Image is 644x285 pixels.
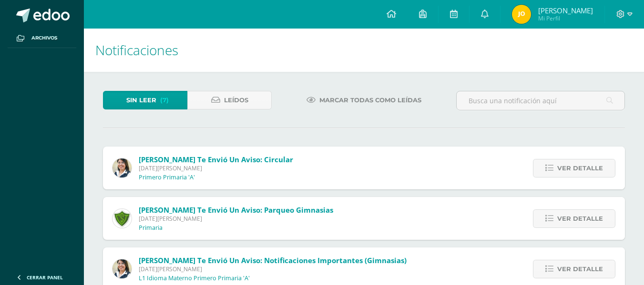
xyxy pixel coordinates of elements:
[512,5,531,24] img: 129d50960a792ef90a7d39f2598bfc0c.png
[112,259,132,278] img: 29578819cb2ba5f8bf5c996944a7f56e.png
[139,265,407,273] span: [DATE][PERSON_NAME]
[139,256,407,265] span: [PERSON_NAME] te envió un aviso: Notificaciones importantes (Gimnasias)
[538,14,593,22] span: Mi Perfil
[538,6,593,15] span: [PERSON_NAME]
[27,274,63,281] span: Cerrar panel
[31,34,57,42] span: Archivos
[557,159,603,177] span: Ver detalle
[103,91,187,109] a: Sin leer(7)
[139,215,333,223] span: [DATE][PERSON_NAME]
[319,91,421,109] span: Marcar todas como leídas
[139,275,250,282] p: L1 Idioma Materno Primero Primaria 'A'
[187,91,272,109] a: Leídos
[8,29,76,48] a: Archivos
[139,164,293,172] span: [DATE][PERSON_NAME]
[112,209,132,228] img: c7e4502288b633c389763cda5c4117dc.png
[139,174,195,181] p: Primero Primaria 'A'
[557,210,603,227] span: Ver detalle
[95,41,178,59] span: Notificaciones
[139,205,333,215] span: [PERSON_NAME] te envió un aviso: Parqueo Gimnasias
[457,91,624,110] input: Busca una notificación aquí
[139,155,293,164] span: [PERSON_NAME] te envió un aviso: Circular
[295,91,433,109] a: Marcar todas como leídas
[224,91,248,109] span: Leídos
[126,91,156,109] span: Sin leer
[139,224,163,232] p: Primaria
[112,158,132,177] img: 29578819cb2ba5f8bf5c996944a7f56e.png
[160,91,169,109] span: (7)
[557,260,603,278] span: Ver detalle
